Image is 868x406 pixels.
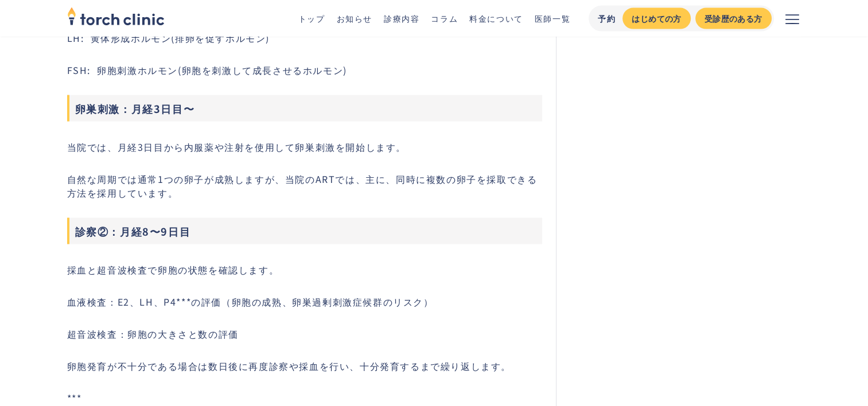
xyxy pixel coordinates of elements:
[67,3,165,29] img: torch clinic
[622,8,690,29] a: はじめての方
[431,13,458,24] a: コラム
[469,13,523,24] a: 料金について
[298,13,325,24] a: トップ
[598,13,616,25] div: 予約
[67,63,543,77] p: FSH: 卵胞刺激ホルモン(卵胞を刺激して成長させるホルモン)
[384,13,419,24] a: 診療内容
[67,263,543,276] p: 採血と超音波検査で卵胞の状態を確認します。
[336,13,372,24] a: お知らせ
[704,13,762,25] div: 受診歴のある方
[535,13,570,24] a: 医師一覧
[67,95,543,122] h3: 卵巣刺激：月経3日目〜
[67,327,543,341] p: 超音波検査：卵胞の大きさと数の評価
[67,218,543,244] h3: 診察②：月経8〜9日目
[67,8,165,29] a: home
[695,8,772,29] a: 受診歴のある方
[632,13,681,25] div: はじめての方
[67,31,543,45] p: LH: 黄体形成ホルモン(排卵を促すホルモン)
[67,295,543,309] p: 血液検査：E2、LH、P4***の評価（卵胞の成熟、卵巣過剰刺激症候群のリスク）
[67,359,543,373] p: 卵胞発育が不十分である場合は数日後に再度診察や採血を行い、十分発育するまで繰り返します。
[67,140,543,154] p: 当院では、月経3日目から内服薬や注射を使用して卵巣刺激を開始します。
[67,172,543,200] p: 自然な周期では通常1つの卵子が成熟しますが、当院のARTでは、主に、同時に複数の卵子を採取できる方法を採用しています。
